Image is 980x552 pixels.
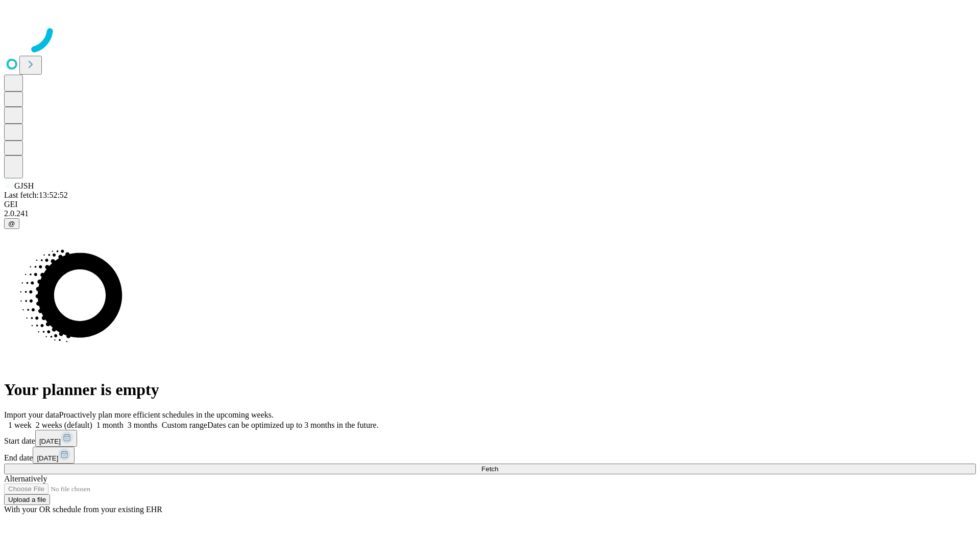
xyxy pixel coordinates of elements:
[8,220,15,227] span: @
[4,380,976,399] h1: Your planner is empty
[39,438,61,445] span: [DATE]
[4,464,976,474] button: Fetch
[481,465,498,473] span: Fetch
[4,191,68,199] span: Last fetch: 13:52:52
[35,430,77,447] button: [DATE]
[4,410,59,419] span: Import your data
[14,181,34,190] span: GJSH
[4,505,162,514] span: With your OR schedule from your existing EHR
[4,209,976,218] div: 2.0.241
[8,421,32,429] span: 1 week
[37,454,58,462] span: [DATE]
[128,421,158,429] span: 3 months
[4,200,976,209] div: GEI
[4,494,50,505] button: Upload a file
[4,447,976,464] div: End date
[4,218,19,229] button: @
[4,474,47,483] span: Alternatively
[59,410,274,419] span: Proactively plan more efficient schedules in the upcoming weeks.
[36,421,92,429] span: 2 weeks (default)
[4,430,976,447] div: Start date
[96,421,124,429] span: 1 month
[207,421,378,429] span: Dates can be optimized up to 3 months in the future.
[33,447,75,464] button: [DATE]
[162,421,207,429] span: Custom range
